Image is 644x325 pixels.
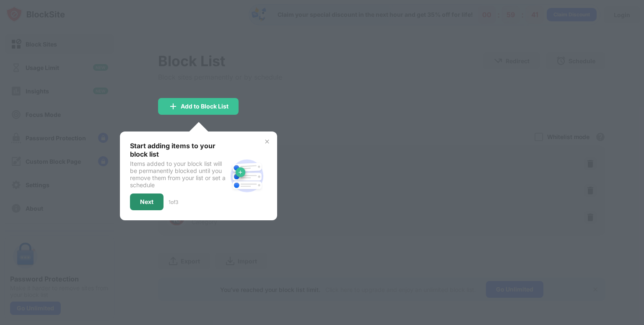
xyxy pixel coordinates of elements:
[130,142,227,158] div: Start adding items to your block list
[227,156,267,196] img: block-site.svg
[169,199,178,205] div: 1 of 3
[264,138,270,145] img: x-button.svg
[130,160,227,188] div: Items added to your block list will be permanently blocked until you remove them from your list o...
[140,199,153,205] div: Next
[181,103,229,110] div: Add to Block List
